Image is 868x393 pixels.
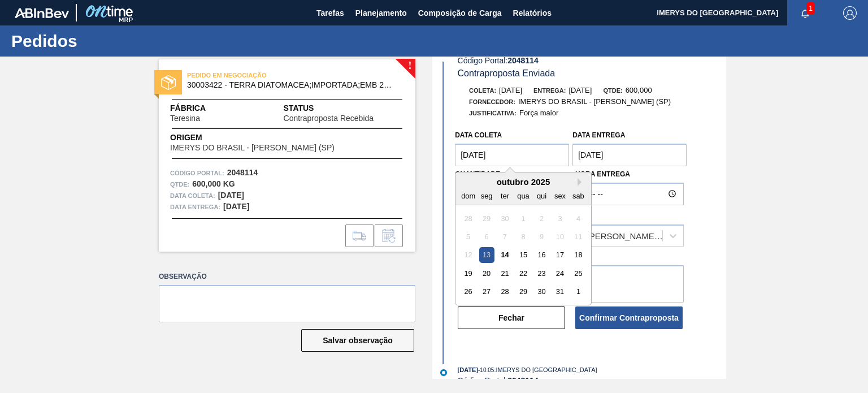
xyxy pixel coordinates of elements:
[192,179,235,188] strong: 600,000 KG
[458,366,478,373] span: [DATE]
[170,190,215,201] span: Data coleta:
[458,376,726,385] div: Código Portal:
[572,144,687,166] input: dd/mm/yyyy
[553,284,568,299] div: Choose sexta-feira, 31 de outubro de 2025
[461,284,476,299] div: Choose domingo, 26 de outubro de 2025
[461,248,476,263] div: Not available domingo, 12 de outubro de 2025
[497,266,513,281] div: Choose terça-feira, 21 de outubro de 2025
[479,229,494,244] div: Not available segunda-feira, 6 de outubro de 2025
[461,211,476,226] div: Not available domingo, 28 de setembro de 2025
[787,5,823,21] button: Notificações
[170,179,189,190] span: Qtde :
[534,188,549,204] div: qui
[578,178,585,186] button: Next Month
[469,87,496,94] span: Coleta:
[603,87,622,94] span: Qtde:
[15,8,69,18] img: TNhmsLtSVTkK8tSr43FrP2fwEKptu5GPRR3wAAAABJRU5ErkJggg==
[479,188,494,204] div: seg
[218,191,244,200] strong: [DATE]
[479,248,494,263] div: Not available segunda-feira, 13 de outubro de 2025
[455,131,502,139] label: Data coleta
[455,144,569,166] input: dd/mm/yyyy
[284,114,374,123] span: Contraproposta Recebida
[316,6,344,20] span: Tarefas
[479,284,494,299] div: Choose segunda-feira, 27 de outubro de 2025
[553,266,568,281] div: Choose sexta-feira, 24 de outubro de 2025
[461,229,476,244] div: Not available domingo, 5 de outubro de 2025
[843,6,857,20] img: Logout
[626,86,652,94] span: 600,000
[516,248,531,263] div: Choose quarta-feira, 15 de outubro de 2025
[571,248,586,263] div: Choose sábado, 18 de outubro de 2025
[553,248,568,263] div: Choose sexta-feira, 17 de outubro de 2025
[534,229,549,244] div: Not available quinta-feira, 9 de outubro de 2025
[516,266,531,281] div: Choose quarta-feira, 22 de outubro de 2025
[507,56,539,65] strong: 2048114
[516,188,531,204] div: qua
[458,56,726,65] div: Código Portal:
[461,188,476,204] div: dom
[459,209,588,301] div: month 2025-10
[479,211,494,226] div: Not available segunda-feira, 29 de setembro de 2025
[571,229,586,244] div: Not available sábado, 11 de outubro de 2025
[469,110,517,116] span: Justificativa:
[227,168,258,177] strong: 2048114
[571,284,586,299] div: Choose sábado, 1 de novembro de 2025
[499,86,522,94] span: [DATE]
[159,269,415,285] label: Observação
[519,109,558,117] span: Força maior
[187,70,345,81] span: PEDIDO EM NEGOCIAÇÃO
[478,367,494,373] span: - 10:05
[187,81,392,89] span: 30003422 - TERRA DIATOMACEA;IMPORTADA;EMB 24KG
[533,87,566,94] span: Entrega:
[170,132,367,144] span: Origem
[571,266,586,281] div: Choose sábado, 25 de outubro de 2025
[507,376,539,385] strong: 2048114
[284,102,404,114] span: Status
[806,2,815,15] span: 1
[461,266,476,281] div: Choose domingo, 19 de outubro de 2025
[494,366,597,373] span: : IMERYS DO [GEOGRAPHIC_DATA]
[553,211,568,226] div: Not available sexta-feira, 3 de outubro de 2025
[170,144,335,152] span: IMERYS DO BRASIL - [PERSON_NAME] (SP)
[345,224,374,247] div: Ir para Composição de Carga
[375,224,403,247] div: Informar alteração no pedido
[516,229,531,244] div: Not available quarta-feira, 8 de outubro de 2025
[301,329,414,352] button: Salvar observação
[518,97,671,106] span: IMERYS DO BRASIL - [PERSON_NAME] (SP)
[418,6,502,20] span: Composição de Carga
[497,248,513,263] div: Choose terça-feira, 14 de outubro de 2025
[223,202,249,211] strong: [DATE]
[497,229,513,244] div: Not available terça-feira, 7 de outubro de 2025
[534,248,549,263] div: Choose quinta-feira, 16 de outubro de 2025
[534,284,549,299] div: Choose quinta-feira, 30 de outubro de 2025
[458,306,565,329] button: Fechar
[553,229,568,244] div: Not available sexta-feira, 10 de outubro de 2025
[553,188,568,204] div: sex
[11,34,212,47] h1: Pedidos
[513,6,552,20] span: Relatórios
[440,369,447,376] img: atual
[534,211,549,226] div: Not available quinta-feira, 2 de outubro de 2025
[575,166,684,183] label: Hora Entrega
[497,211,513,226] div: Not available terça-feira, 30 de setembro de 2025
[534,266,549,281] div: Choose quinta-feira, 23 de outubro de 2025
[571,188,586,204] div: sab
[479,266,494,281] div: Choose segunda-feira, 20 de outubro de 2025
[568,86,592,94] span: [DATE]
[170,114,200,123] span: Teresina
[455,170,500,178] label: Quantidade
[469,98,515,105] span: Fornecedor:
[458,68,555,78] span: Contraproposta Enviada
[516,284,531,299] div: Choose quarta-feira, 29 de outubro de 2025
[455,177,591,187] div: outubro 2025
[170,102,236,114] span: Fábrica
[355,6,407,20] span: Planejamento
[170,167,224,179] span: Código Portal:
[516,211,531,226] div: Not available quarta-feira, 1 de outubro de 2025
[571,211,586,226] div: Not available sábado, 4 de outubro de 2025
[497,284,513,299] div: Choose terça-feira, 28 de outubro de 2025
[572,131,625,139] label: Data Entrega
[497,188,513,204] div: ter
[161,75,176,90] img: status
